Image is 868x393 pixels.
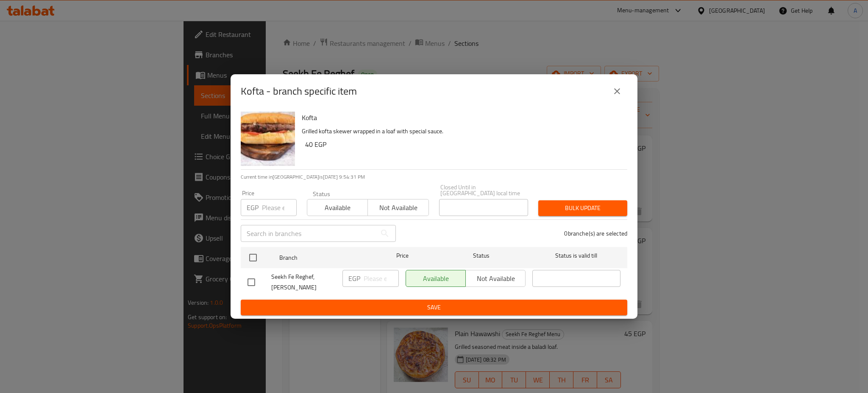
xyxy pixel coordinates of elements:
[374,250,431,261] span: Price
[302,112,620,124] h6: Kofta
[364,270,399,287] input: Please enter price
[532,250,620,261] span: Status is valid till
[241,173,627,181] p: Current time in [GEOGRAPHIC_DATA] is [DATE] 9:54:31 PM
[348,273,360,284] p: EGP
[241,112,295,166] img: Kofta
[241,300,627,315] button: Save
[538,200,627,216] button: Bulk update
[367,199,428,216] button: Not available
[607,81,627,101] button: close
[371,202,425,214] span: Not available
[311,202,364,214] span: Available
[271,272,336,293] span: Seekh Fe Reghef, [PERSON_NAME]
[248,302,620,313] span: Save
[545,203,620,213] span: Bulk update
[305,138,620,150] h6: 40 EGP
[262,199,297,216] input: Please enter price
[437,250,526,261] span: Status
[241,225,376,242] input: Search in branches
[241,84,357,98] h2: Kofta - branch specific item
[279,253,367,263] span: Branch
[302,126,620,137] p: Grilled kofta skewer wrapped in a loaf with special sauce.
[307,199,368,216] button: Available
[564,229,627,238] p: 0 branche(s) are selected
[247,202,259,213] p: EGP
